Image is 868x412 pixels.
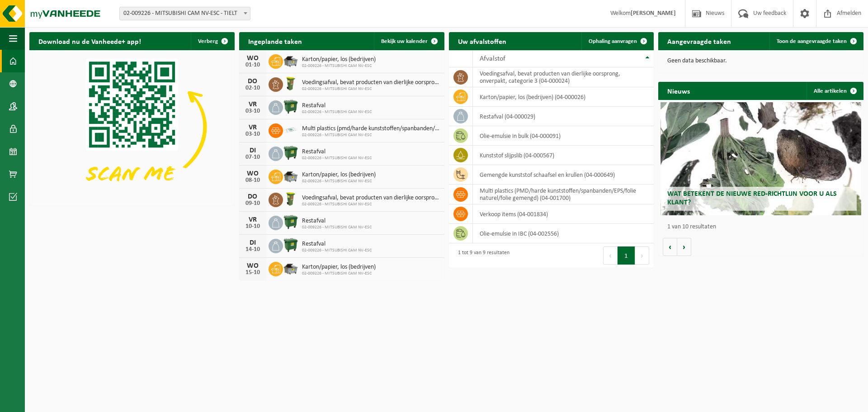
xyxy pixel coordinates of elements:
[302,86,440,92] span: 02-009226 - MITSUBISHI CAM NV-ESC
[244,85,262,91] div: 02-10
[244,55,262,62] div: WO
[473,67,654,87] td: voedingsafval, bevat producten van dierlijke oorsprong, onverpakt, categorie 3 (04-000024)
[449,32,515,50] h2: Uw afvalstoffen
[244,262,262,270] div: WO
[283,122,298,137] img: LP-SK-00500-LPE-16
[244,177,262,184] div: 08-10
[244,101,262,108] div: VR
[302,202,440,207] span: 02-009226 - MITSUBISHI CAM NV-ESC
[244,108,262,114] div: 03-10
[302,148,372,156] span: Restafval
[244,200,262,207] div: 09-10
[120,7,250,20] span: 02-009226 - MITSUBISHI CAM NV-ESC - TIELT
[473,146,654,165] td: kunststof slijpslib (04-000567)
[663,238,677,256] button: Vorige
[302,264,376,271] span: Karton/papier, los (bedrijven)
[667,190,837,206] span: Wat betekent de nieuwe RED-richtlijn voor u als klant?
[283,191,298,207] img: WB-0060-HPE-GN-50
[302,225,372,230] span: 02-009226 - MITSUBISHI CAM NV-ESC
[244,216,262,223] div: VR
[244,124,262,131] div: VR
[302,125,440,133] span: Multi plastics (pmd/harde kunststoffen/spanbanden/eps/folie naturel/folie gemeng...
[302,63,376,69] span: 02-009226 - MITSUBISHI CAM NV-ESC
[119,7,250,20] span: 02-009226 - MITSUBISHI CAM NV-ESC - TIELT
[374,32,443,50] a: Bekijk uw kalender
[244,239,262,246] div: DI
[302,156,372,161] span: 02-009226 - MITSUBISHI CAM NV-ESC
[473,126,654,146] td: olie-emulsie in bulk (04-000091)
[283,168,298,184] img: WB-5000-GAL-GY-01
[631,10,676,17] strong: [PERSON_NAME]
[658,82,699,99] h2: Nieuws
[283,260,298,276] img: WB-5000-GAL-GY-01
[244,193,262,200] div: DO
[244,270,262,276] div: 15-10
[660,102,862,215] a: Wat betekent de nieuwe RED-richtlijn voor u als klant?
[302,218,372,225] span: Restafval
[667,58,854,64] p: Geen data beschikbaar.
[302,109,372,115] span: 02-009226 - MITSUBISHI CAM NV-ESC
[302,56,376,63] span: Karton/papier, los (bedrijven)
[302,102,372,109] span: Restafval
[473,204,654,224] td: verkoop items (04-001834)
[302,241,372,248] span: Restafval
[302,133,440,138] span: 02-009226 - MITSUBISHI CAM NV-ESC
[244,131,262,137] div: 03-10
[302,171,376,179] span: Karton/papier, los (bedrijven)
[658,32,740,50] h2: Aangevraagde taken
[239,32,311,50] h2: Ingeplande taken
[302,271,376,276] span: 02-009226 - MITSUBISHI CAM NV-ESC
[302,248,372,253] span: 02-009226 - MITSUBISHI CAM NV-ESC
[29,50,235,204] img: Download de VHEPlus App
[473,165,654,185] td: gemengde kunststof schaafsel en krullen (04-000649)
[302,179,376,184] span: 02-009226 - MITSUBISHI CAM NV-ESC
[603,246,618,265] button: Previous
[302,79,440,86] span: Voedingsafval, bevat producten van dierlijke oorsprong, onverpakt, categorie 3
[283,53,298,68] img: WB-5000-GAL-GY-01
[283,76,298,91] img: WB-0060-HPE-GN-50
[29,32,150,50] h2: Download nu de Vanheede+ app!
[302,194,440,202] span: Voedingsafval, bevat producten van dierlijke oorsprong, onverpakt, categorie 3
[581,32,653,50] a: Ophaling aanvragen
[677,238,691,256] button: Volgende
[244,147,262,154] div: DI
[244,62,262,68] div: 01-10
[480,55,505,62] span: Afvalstof
[473,224,654,243] td: olie-emulsie in IBC (04-002556)
[198,38,218,44] span: Verberg
[618,246,635,265] button: 1
[283,214,298,230] img: WB-1100-HPE-GN-01
[283,145,298,161] img: WB-1100-HPE-GN-01
[453,246,509,265] div: 1 tot 9 van 9 resultaten
[283,237,298,253] img: WB-1100-HPE-GN-01
[283,99,298,114] img: WB-1100-HPE-GN-01
[473,107,654,126] td: restafval (04-000029)
[244,170,262,177] div: WO
[381,38,428,44] span: Bekijk uw kalender
[589,38,637,44] span: Ophaling aanvragen
[244,154,262,161] div: 07-10
[244,223,262,230] div: 10-10
[473,87,654,107] td: karton/papier, los (bedrijven) (04-000026)
[807,82,863,100] a: Alle artikelen
[244,246,262,253] div: 14-10
[635,246,649,265] button: Next
[191,32,234,50] button: Verberg
[667,224,859,230] p: 1 van 10 resultaten
[769,32,863,50] a: Toon de aangevraagde taken
[777,38,847,44] span: Toon de aangevraagde taken
[473,185,654,204] td: multi plastics (PMD/harde kunststoffen/spanbanden/EPS/folie naturel/folie gemengd) (04-001700)
[244,78,262,85] div: DO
